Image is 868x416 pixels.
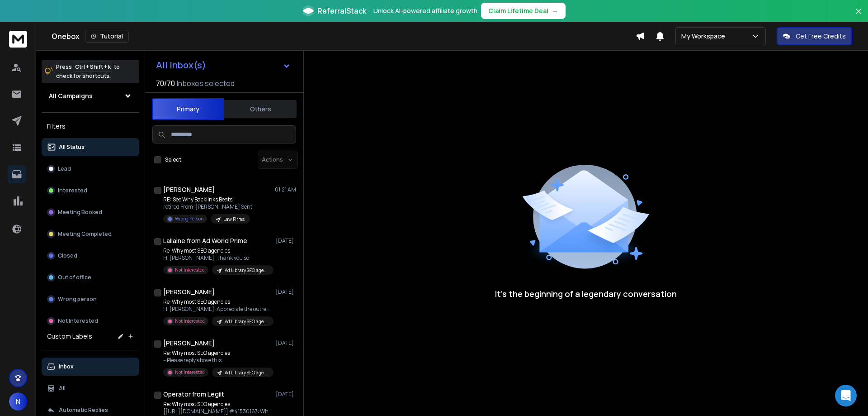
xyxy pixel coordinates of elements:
p: Re: Why most SEO agencies [163,401,272,408]
p: retired From: [PERSON_NAME] Sent: [163,203,254,210]
p: 01:21 AM [275,186,296,193]
p: Meeting Completed [58,230,112,238]
p: Not Interested [175,318,205,325]
p: [[URL][DOMAIN_NAME]] #41530167: Why most SEO agencies [163,408,272,415]
div: Open Intercom Messenger [835,385,857,406]
button: Close banner [853,5,864,27]
p: Ad Library SEO agencies [225,318,268,325]
button: Not Interested [42,312,139,330]
p: RE: See Why Backlinks Beats [163,196,254,203]
p: Re: Why most SEO agencies [163,298,272,306]
h3: Custom Labels [47,332,92,341]
p: All Status [59,143,85,151]
button: Inbox [42,358,139,376]
h1: Operator from Legiit [163,390,224,399]
p: Lead [58,165,71,172]
p: [DATE] [276,339,296,347]
span: ReferralStack [317,5,366,16]
h3: Filters [42,120,139,133]
button: Get Free Credits [777,27,852,45]
p: Meeting Booked [58,209,102,216]
button: Closed [42,247,139,265]
h3: Inboxes selected [177,78,235,89]
p: Re: Why most SEO agencies [163,349,272,357]
p: Wrong person [58,296,97,303]
h1: [PERSON_NAME] [163,185,215,194]
p: Law Firms [223,216,245,223]
button: Meeting Booked [42,203,139,221]
button: Others [224,99,297,119]
p: Ad Library SEO agencies [225,267,268,274]
span: 70 / 70 [156,78,175,89]
p: Inbox [59,363,74,370]
p: Closed [58,252,77,259]
button: N [9,392,27,411]
p: [DATE] [276,237,296,244]
label: Select [165,156,181,163]
span: → [552,6,558,15]
button: Interested [42,182,139,200]
p: Interested [58,187,87,194]
button: All Inbox(s) [149,56,298,74]
button: Lead [42,160,139,178]
button: All [42,379,139,397]
button: Tutorial [85,30,129,43]
p: Re: Why most SEO agencies [163,247,272,254]
p: It’s the beginning of a legendary conversation [495,287,677,300]
p: Hi [PERSON_NAME], Thank you so [163,254,272,262]
h1: Lallaine from Ad World Prime [163,236,247,245]
button: All Campaigns [42,87,139,105]
button: Primary [152,98,224,120]
p: My Workspace [681,32,729,41]
span: Ctrl + Shift + k [74,62,112,72]
p: Not Interested [58,317,98,325]
p: Not Interested [175,267,205,273]
p: Not Interested [175,369,205,376]
h1: [PERSON_NAME] [163,287,215,296]
h1: All Campaigns [49,91,93,100]
button: Wrong person [42,290,139,308]
p: Automatic Replies [59,406,108,414]
button: Claim Lifetime Deal→ [481,3,566,19]
p: Get Free Credits [796,32,846,41]
p: -- Please reply above this [163,357,272,364]
p: Ad Library SEO agencies [225,369,268,376]
p: [DATE] [276,391,296,398]
p: Out of office [58,274,91,281]
p: Press to check for shortcuts. [56,62,120,81]
button: All Status [42,138,139,156]
p: Wrong Person [175,215,203,222]
h1: All Inbox(s) [156,61,206,70]
button: Meeting Completed [42,225,139,243]
h1: [PERSON_NAME] [163,339,215,348]
p: Unlock AI-powered affiliate growth [373,6,477,15]
button: Out of office [42,268,139,287]
p: Hi [PERSON_NAME], Appreciate the outreach [163,306,272,313]
div: Onebox [52,30,636,43]
p: All [59,385,66,392]
p: [DATE] [276,288,296,296]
